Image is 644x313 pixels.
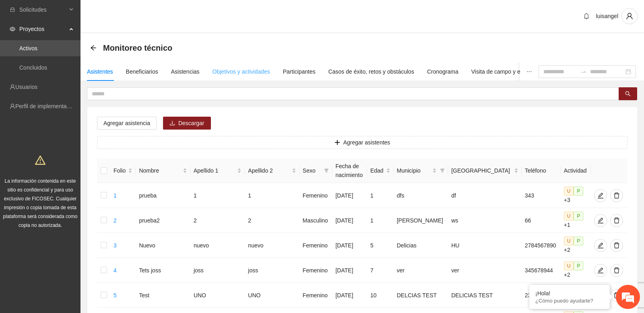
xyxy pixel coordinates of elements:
[574,212,583,220] span: P
[213,67,270,76] div: Objetivos y actividades
[114,192,117,199] a: 1
[580,10,593,23] button: bell
[535,290,604,297] div: ¡Hola!
[370,166,384,175] span: Edad
[448,233,522,258] td: HU
[594,192,607,199] span: edit
[19,64,47,71] a: Concluidos
[245,159,299,183] th: Apellido 2
[190,258,245,283] td: joss
[303,166,321,175] span: Sexo
[535,298,604,304] p: ¿Cómo puedo ayudarte?
[90,45,97,51] div: Back
[19,21,67,37] span: Proyectos
[561,208,591,233] td: +1
[440,168,445,173] span: filter
[169,120,175,127] span: download
[451,166,512,175] span: [GEOGRAPHIC_DATA]
[334,140,340,146] span: plus
[610,214,623,227] button: delete
[19,45,37,51] a: Activos
[611,217,623,224] span: delete
[564,212,574,220] span: U
[245,208,299,233] td: 2
[574,237,583,245] span: P
[367,183,394,208] td: 1
[136,183,190,208] td: prueba
[114,267,117,274] a: 4
[332,159,367,183] th: Fecha de nacimiento
[522,183,561,208] td: 343
[332,183,367,208] td: [DATE]
[126,67,158,76] div: Beneficiarios
[522,283,561,308] td: 2345678912
[522,233,561,258] td: 2784567890
[394,208,448,233] td: [PERSON_NAME]
[299,208,332,233] td: Masculino
[332,233,367,258] td: [DATE]
[90,45,97,51] span: arrow-left
[448,208,522,233] td: ws
[522,159,561,183] th: Teléfono
[248,166,290,175] span: Apellido 2
[299,283,332,308] td: Femenino
[394,183,448,208] td: dfs
[47,107,111,189] span: Estamos en línea.
[522,208,561,233] td: 66
[178,119,204,128] span: Descargar
[522,258,561,283] td: 345678944
[611,242,623,249] span: delete
[163,117,211,130] button: downloadDescargar
[448,183,522,208] td: df
[610,239,623,252] button: delete
[619,87,637,100] button: search
[611,292,623,299] span: delete
[283,67,316,76] div: Participantes
[139,166,181,175] span: Nombre
[15,103,78,109] a: Perfil de implementadora
[103,119,150,128] span: Agregar asistencia
[299,258,332,283] td: Femenino
[427,67,458,76] div: Cronograma
[299,233,332,258] td: Femenino
[114,166,126,175] span: Folio
[114,217,117,224] a: 2
[245,258,299,283] td: joss
[394,159,448,183] th: Municipio
[621,8,638,24] button: user
[97,136,627,149] button: plusAgregar asistentes
[471,67,547,76] div: Visita de campo y entregables
[15,84,37,90] a: Usuarios
[561,258,591,283] td: +2
[367,258,394,283] td: 7
[171,67,200,76] div: Asistencias
[343,138,390,147] span: Agregar asistentes
[42,41,135,51] div: Chatee con nosotros ahora
[367,283,394,308] td: 10
[448,159,522,183] th: Colonia
[367,208,394,233] td: 1
[97,117,157,130] button: Agregar asistencia
[397,166,431,175] span: Municipio
[561,159,591,183] th: Actividad
[245,233,299,258] td: nuevo
[594,214,607,227] button: edit
[132,4,151,23] div: Minimizar ventana de chat en vivo
[561,183,591,208] td: +3
[561,283,591,308] td: +0
[520,62,539,81] button: ellipsis
[245,283,299,308] td: UNO
[190,159,245,183] th: Apellido 1
[367,233,394,258] td: 5
[324,168,329,173] span: filter
[564,262,574,270] span: U
[322,165,330,177] span: filter
[190,183,245,208] td: 1
[596,13,618,19] span: luisangel
[610,264,623,277] button: delete
[10,7,15,12] span: inbox
[448,283,522,308] td: DELICIAS TEST
[594,189,607,202] button: edit
[136,233,190,258] td: Nuevo
[611,267,623,274] span: delete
